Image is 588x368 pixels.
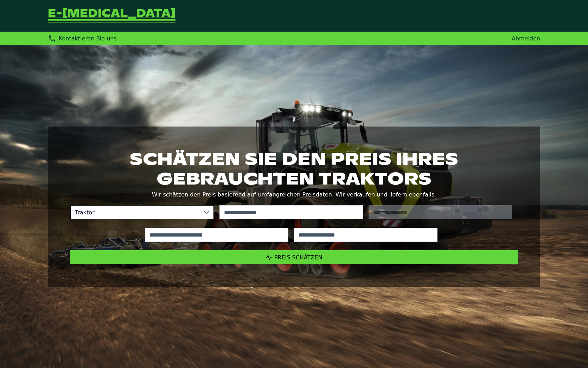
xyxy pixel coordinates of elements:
div: Kontaktieren Sie uns [48,34,117,43]
a: Zurück zur Startseite [48,8,175,23]
span: Preis schätzen [274,254,322,261]
a: Abmelden [512,35,540,42]
span: Traktor [71,206,199,219]
h1: Schätzen Sie den Preis Ihres gebrauchten Traktors [70,149,518,188]
span: Kontaktieren Sie uns [59,35,117,42]
p: Wir schätzen den Preis basierend auf umfangreichen Preisdaten. Wir verkaufen und liefern ebenfalls. [70,190,518,200]
button: Preis schätzen [70,250,518,264]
